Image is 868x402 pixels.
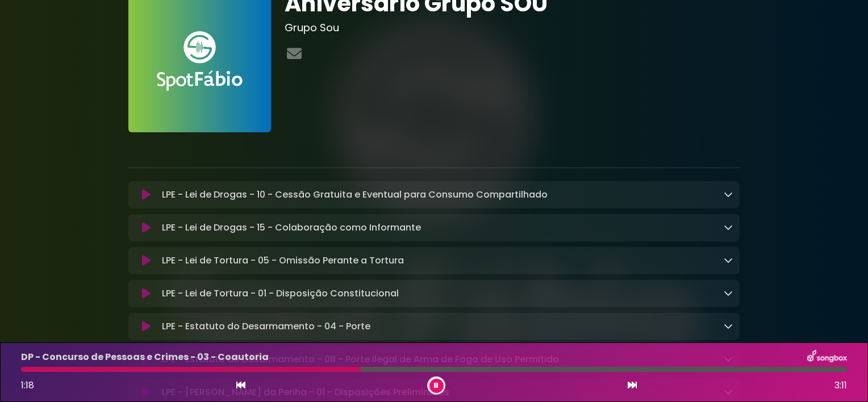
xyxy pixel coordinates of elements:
p: LPE - Lei de Tortura - 05 - Omissão Perante a Tortura [162,254,404,267]
p: DP - Concurso de Pessoas e Crimes - 03 - Coautoria [21,350,269,364]
span: 3:11 [834,379,847,392]
p: LPE - Estatuto do Desarmamento - 04 - Porte [162,320,370,333]
p: LPE - Lei de Drogas - 15 - Colaboração como Informante [162,221,421,235]
p: LPE - Lei de Drogas - 10 - Cessão Gratuita e Eventual para Consumo Compartilhado [162,188,548,202]
h3: Grupo Sou [285,22,740,34]
span: 1:18 [21,379,34,392]
p: LPE - Lei de Tortura - 01 - Disposição Constitucional [162,287,399,300]
img: songbox-logo-white.png [807,350,847,365]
